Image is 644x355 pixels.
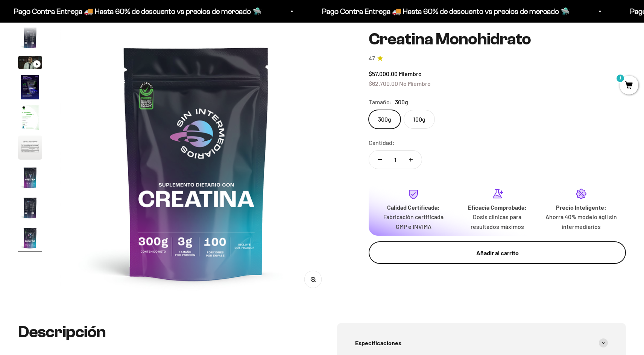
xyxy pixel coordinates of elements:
[60,26,333,299] img: Creatina Monohidrato
[1,5,249,17] p: Pago Contra Entrega 🚚 Hasta 60% de descuento vs precios de mercado 🛸
[18,26,42,52] button: Ir al artículo 2
[18,105,42,132] button: Ir al artículo 5
[369,54,626,62] a: 4.74.7 de 5.0 estrellas
[369,79,398,87] span: $62.700,00
[18,136,42,162] button: Ir al artículo 6
[620,82,638,90] a: 1
[462,212,533,231] p: Dosis clínicas para resultados máximos
[384,248,611,257] div: Añadir al carrito
[18,166,42,192] button: Ir al artículo 7
[468,203,527,210] strong: Eficacia Comprobada:
[18,226,42,252] button: Ir al artículo 9
[18,196,42,220] img: Creatina Monohidrato
[545,212,617,231] p: Ahorra 40% modelo ágil sin intermediarios
[400,151,422,169] button: Aumentar cantidad
[369,54,375,62] span: 4.7
[18,56,42,72] button: Ir al artículo 3
[18,105,42,130] img: Creatina Monohidrato
[18,323,307,341] h2: Descripción
[18,196,42,222] button: Ir al artículo 8
[395,97,408,107] span: 300g
[378,212,450,231] p: Fabricación certificada GMP e INVIMA
[18,226,42,250] img: Creatina Monohidrato
[18,75,42,99] img: Creatina Monohidrato
[369,151,391,169] button: Reducir cantidad
[369,70,398,77] span: $57.000,00
[616,74,625,83] mark: 1
[369,30,626,48] h1: Creatina Monohidrato
[355,338,401,348] span: Especificaciones
[18,136,42,160] img: Creatina Monohidrato
[369,241,626,264] button: Añadir al carrito
[399,70,422,77] span: Miembro
[18,75,42,102] button: Ir al artículo 4
[18,26,42,50] img: Creatina Monohidrato
[369,138,395,148] label: Cantidad:
[309,5,557,17] p: Pago Contra Entrega 🚚 Hasta 60% de descuento vs precios de mercado 🛸
[399,79,431,87] span: No Miembro
[556,203,606,210] strong: Precio Inteligente:
[387,203,440,210] strong: Calidad Certificada:
[369,97,392,107] legend: Tamaño:
[18,166,42,190] img: Creatina Monohidrato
